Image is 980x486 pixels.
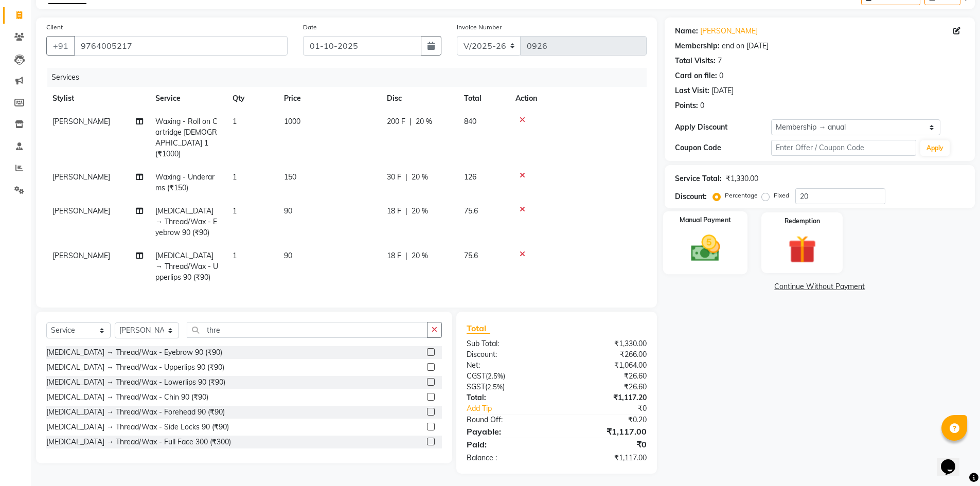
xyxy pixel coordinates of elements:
[387,172,401,183] span: 30 F
[711,85,734,96] div: [DATE]
[675,173,722,184] div: Service Total:
[46,392,208,403] div: [MEDICAL_DATA] → Thread/Wax - Chin 90 (₹90)
[467,323,490,334] span: Total
[509,87,647,110] th: Action
[675,41,720,51] div: Membership:
[52,251,110,260] span: [PERSON_NAME]
[284,251,292,260] span: 90
[155,251,218,282] span: [MEDICAL_DATA] → Thread/Wax - Upperlips 90 (₹90)
[52,172,110,182] span: [PERSON_NAME]
[779,232,825,267] img: _gift.svg
[675,70,717,81] div: Card on file:
[405,172,407,183] span: |
[303,23,317,32] label: Date
[284,117,300,126] span: 1000
[464,172,476,182] span: 126
[557,360,654,371] div: ₹1,064.00
[457,23,502,32] label: Invoice Number
[412,172,428,183] span: 20 %
[381,87,458,110] th: Disc
[557,392,654,403] div: ₹1,117.20
[700,26,758,37] a: [PERSON_NAME]
[233,251,237,260] span: 1
[405,250,407,261] span: |
[675,85,709,96] div: Last Visit:
[52,206,110,215] span: [PERSON_NAME]
[278,87,381,110] th: Price
[459,453,557,463] div: Balance :
[387,250,401,261] span: 18 F
[467,371,486,381] span: CGST
[557,425,654,438] div: ₹1,117.00
[459,425,557,438] div: Payable:
[46,422,229,433] div: [MEDICAL_DATA] → Thread/Wax - Side Locks 90 (₹90)
[405,206,407,217] span: |
[464,117,476,126] span: 840
[46,87,149,110] th: Stylist
[149,87,226,110] th: Service
[920,140,950,156] button: Apply
[557,382,654,392] div: ₹26.60
[722,41,769,51] div: end on [DATE]
[409,116,412,127] span: |
[700,100,704,111] div: 0
[46,23,63,32] label: Client
[488,372,503,380] span: 2.5%
[557,438,654,451] div: ₹0
[459,371,557,382] div: ( )
[46,437,231,447] div: [MEDICAL_DATA] → Thread/Wax - Full Face 300 (₹300)
[459,360,557,371] div: Net:
[557,453,654,463] div: ₹1,117.00
[675,142,772,153] div: Coupon Code
[155,117,218,158] span: Waxing - Roll on Cartridge [DEMOGRAPHIC_DATA] 1 (₹1000)
[74,36,288,56] input: Search by Name/Mobile/Email/Code
[675,100,698,111] div: Points:
[459,338,557,349] div: Sub Total:
[412,250,428,261] span: 20 %
[557,371,654,382] div: ₹26.60
[557,415,654,425] div: ₹0.20
[46,377,225,388] div: [MEDICAL_DATA] → Thread/Wax - Lowerlips 90 (₹90)
[675,122,772,133] div: Apply Discount
[46,347,222,358] div: [MEDICAL_DATA] → Thread/Wax - Eyebrow 90 (₹90)
[47,68,654,87] div: Services
[573,403,654,414] div: ₹0
[46,36,75,56] button: +91
[464,206,478,215] span: 75.6
[774,191,789,200] label: Fixed
[785,217,820,226] label: Redemption
[387,206,401,217] span: 18 F
[937,445,970,476] iframe: chat widget
[233,172,237,182] span: 1
[719,70,723,81] div: 0
[52,117,110,126] span: [PERSON_NAME]
[412,206,428,217] span: 20 %
[771,140,916,156] input: Enter Offer / Coupon Code
[387,116,405,127] span: 200 F
[233,206,237,215] span: 1
[46,362,224,373] div: [MEDICAL_DATA] → Thread/Wax - Upperlips 90 (₹90)
[557,349,654,360] div: ₹266.00
[459,392,557,403] div: Total:
[464,251,478,260] span: 75.6
[459,438,557,451] div: Paid:
[233,117,237,126] span: 1
[187,322,427,338] input: Search or Scan
[284,172,296,182] span: 150
[459,403,573,414] a: Add Tip
[226,87,278,110] th: Qty
[459,415,557,425] div: Round Off:
[718,56,722,66] div: 7
[675,26,698,37] div: Name:
[459,349,557,360] div: Discount:
[284,206,292,215] span: 90
[487,383,503,391] span: 2.5%
[467,382,485,391] span: SGST
[416,116,432,127] span: 20 %
[458,87,509,110] th: Total
[725,191,758,200] label: Percentage
[680,215,731,225] label: Manual Payment
[726,173,758,184] div: ₹1,330.00
[682,231,729,265] img: _cash.svg
[155,206,217,237] span: [MEDICAL_DATA] → Thread/Wax - Eyebrow 90 (₹90)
